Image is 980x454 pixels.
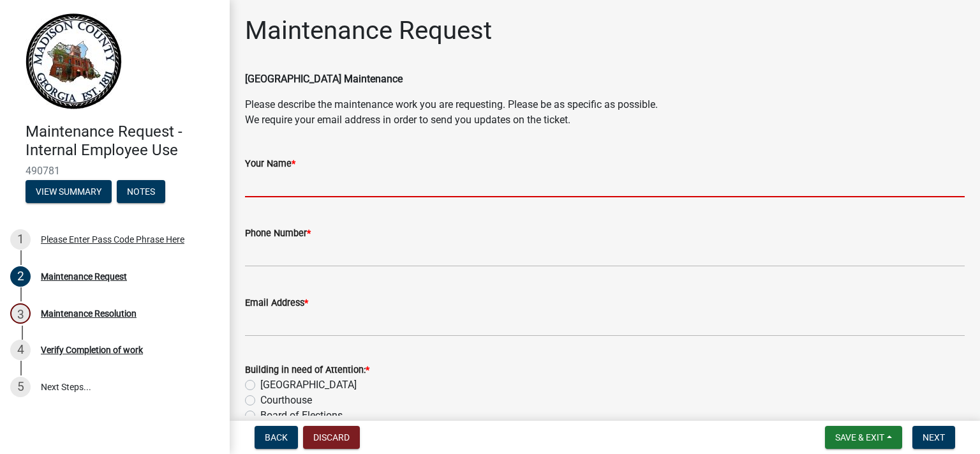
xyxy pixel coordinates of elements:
[245,97,965,128] p: Please describe the maintenance work you are requesting. Please be as specific as possible. We re...
[41,272,127,281] div: Maintenance Request
[117,180,165,203] button: Notes
[245,366,369,375] label: Building in need of Attention:
[26,165,204,177] span: 490781
[26,123,219,160] h4: Maintenance Request - Internal Employee Use
[10,303,31,324] div: 3
[303,426,360,449] button: Discard
[41,345,143,354] div: Verify Completion of work
[825,426,902,449] button: Save & Exit
[260,377,357,393] label: [GEOGRAPHIC_DATA]
[41,309,137,318] div: Maintenance Resolution
[10,340,31,360] div: 4
[912,426,955,449] button: Next
[10,377,31,397] div: 5
[245,229,311,238] label: Phone Number
[10,229,31,250] div: 1
[923,432,945,443] span: Next
[255,426,298,449] button: Back
[245,299,308,308] label: Email Address
[26,187,112,197] wm-modal-confirm: Summary
[835,432,884,443] span: Save & Exit
[260,408,343,423] label: Board of Elections
[245,160,295,169] label: Your Name
[245,15,492,46] h1: Maintenance Request
[260,393,312,408] label: Courthouse
[26,13,122,109] img: Madison County, Georgia
[10,266,31,287] div: 2
[265,432,288,443] span: Back
[117,187,165,197] wm-modal-confirm: Notes
[41,235,184,244] div: Please Enter Pass Code Phrase Here
[26,180,112,203] button: View Summary
[245,73,403,85] strong: [GEOGRAPHIC_DATA] Maintenance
